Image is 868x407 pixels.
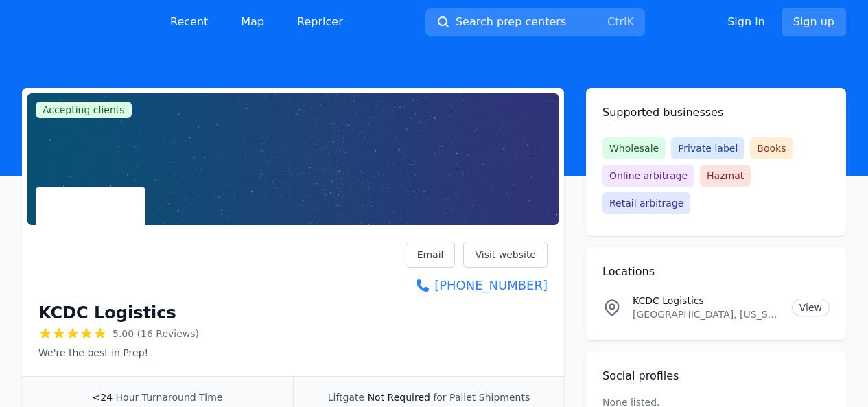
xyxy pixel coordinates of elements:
[286,8,354,36] a: Repricer
[36,102,132,118] span: Accepting clients
[38,189,143,294] img: KCDC Logistics
[93,392,113,403] span: <24
[626,15,634,28] kbd: K
[230,8,275,36] a: Map
[22,12,132,32] img: PrepCenter
[671,137,744,159] span: Private label
[159,8,219,36] a: Recent
[727,14,765,30] a: Sign in
[602,264,830,280] h2: Locations
[406,276,548,295] a: [PHONE_NUMBER]
[607,15,626,28] kbd: Ctrl
[116,392,223,403] span: Hour Turnaround Time
[633,307,781,321] p: [GEOGRAPHIC_DATA], [US_STATE], 59044, [GEOGRAPHIC_DATA]
[38,346,199,360] p: We're the best in Prep!
[602,368,830,384] h2: Social profiles
[463,242,548,268] a: Visit website
[113,327,199,340] span: 5.00 (16 Reviews)
[602,165,694,187] span: Online arbitrage
[406,242,456,268] a: Email
[38,302,176,324] h1: KCDC Logistics
[368,392,430,403] span: Not Required
[700,165,751,187] span: Hazmat
[602,137,666,159] span: Wholesale
[792,299,830,316] a: View
[602,104,830,121] h2: Supported businesses
[328,392,364,403] span: Liftgate
[633,294,781,307] p: KCDC Logistics
[782,8,846,36] a: Sign up
[433,392,530,403] span: for Pallet Shipments
[456,14,566,30] span: Search prep centers
[750,137,793,159] span: Books
[425,8,645,36] button: Search prep centersCtrlK
[602,192,690,214] span: Retail arbitrage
